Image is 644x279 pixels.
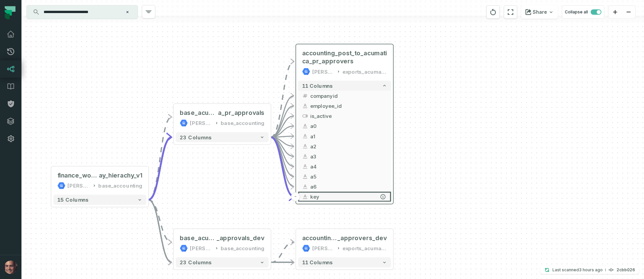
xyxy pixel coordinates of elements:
g: Edge from 2a1217307103d9e9d53de734cf4df991 to b0d6dd9b9cb935d6ddba5d5527e3eaf7 [271,137,294,166]
button: - [291,192,300,201]
relative-time: Oct 15, 2025, 10:33 AM PDT [579,267,603,272]
button: Clear search query [124,9,131,15]
g: Edge from 2a1217307103d9e9d53de734cf4df991 to b0d6dd9b9cb935d6ddba5d5527e3eaf7 [271,136,294,137]
button: a1 [298,131,391,141]
span: base_acumatic [180,109,218,117]
button: is_active [298,111,391,121]
button: a3 [298,151,391,161]
span: boolean [302,113,308,119]
button: companyid [298,91,391,101]
div: base_accounting [221,119,265,127]
span: 11 columns [302,259,333,265]
span: ay_hierachy_v1 [99,171,143,180]
span: finance_workd [57,171,99,180]
button: Share [521,5,558,19]
g: Edge from 2a1217307103d9e9d53de734cf4df991 to b0d6dd9b9cb935d6ddba5d5527e3eaf7 [271,137,294,187]
span: integer [302,93,308,99]
div: juul-warehouse [67,182,90,190]
span: a_pr_approvals [218,109,265,117]
g: Edge from 2a1217307103d9e9d53de734cf4df991 to b0d6dd9b9cb935d6ddba5d5527e3eaf7 [271,96,294,137]
span: 23 columns [180,134,212,140]
span: is_active [310,112,387,120]
g: Edge from 2a1217307103d9e9d53de734cf4df991 to b0d6dd9b9cb935d6ddba5d5527e3eaf7 [271,106,294,137]
span: key [310,193,387,201]
span: companyid [310,92,387,100]
span: string [302,184,308,190]
span: 23 columns [180,259,212,265]
g: Edge from 2a1217307103d9e9d53de734cf4df991 to b0d6dd9b9cb935d6ddba5d5527e3eaf7 [271,137,294,146]
span: a2 [310,142,387,150]
span: _approvers_dev [337,234,387,242]
button: a2 [298,141,391,151]
g: Edge from 08ab712fc92442d6fd980b08061b9302 to 0593560c63d7f2928e045a20be27a42d [148,200,171,262]
span: 15 columns [57,197,89,203]
span: a0 [310,122,387,130]
span: employee_id [310,102,387,110]
span: _approvals_dev [217,234,265,242]
span: accounting_post_to_acumatica_pr [302,234,338,242]
div: base_accounting [98,182,142,190]
img: avatar of Lou Stefanski II [4,261,17,274]
h4: 2cbb026 [616,268,635,272]
div: juul-warehouse [312,244,334,252]
div: base_acumatica_pr_approvals [180,109,265,117]
g: Edge from 2a1217307103d9e9d53de734cf4df991 to b0d6dd9b9cb935d6ddba5d5527e3eaf7 [271,61,294,137]
span: a4 [310,163,387,170]
g: Edge from 08ab712fc92442d6fd980b08061b9302 to 0593560c63d7f2928e045a20be27a42d [148,200,171,242]
span: string [302,103,308,109]
g: Edge from 08ab712fc92442d6fd980b08061b9302 to 2a1217307103d9e9d53de734cf4df991 [148,137,171,200]
g: Edge from 2a1217307103d9e9d53de734cf4df991 to b0d6dd9b9cb935d6ddba5d5527e3eaf7 [271,137,294,156]
g: Edge from 2a1217307103d9e9d53de734cf4df991 to b0d6dd9b9cb935d6ddba5d5527e3eaf7 [271,116,294,137]
span: string [302,133,308,139]
div: base_acumatica_pr_approvals_dev [180,234,265,242]
span: 11 columns [302,83,333,89]
span: string [302,153,308,159]
g: Edge from 2a1217307103d9e9d53de734cf4df991 to b0d6dd9b9cb935d6ddba5d5527e3eaf7 [271,137,294,177]
div: juul-warehouse [312,68,334,76]
span: a5 [310,173,387,181]
g: Edge from 08ab712fc92442d6fd980b08061b9302 to 2a1217307103d9e9d53de734cf4df991 [148,117,171,200]
button: zoom in [608,6,622,19]
p: Last scanned [552,267,603,273]
span: a3 [310,152,387,160]
button: key [298,192,391,202]
div: juul-warehouse [190,119,213,127]
button: zoom out [622,6,635,19]
span: accounting_post_to_acumatica_pr_approvers [302,49,387,65]
g: Edge from 0593560c63d7f2928e045a20be27a42d to b3922599e14f577950cc703ef30d9581 [271,242,294,262]
span: string [302,143,308,149]
span: string [302,123,308,129]
g: Edge from 2a1217307103d9e9d53de734cf4df991 to b0d6dd9b9cb935d6ddba5d5527e3eaf7 [271,137,294,197]
button: a4 [298,161,391,171]
span: base_acumatica_pr [180,234,217,242]
button: Last scanned[DATE] 10:33:54 AM2cbb026 [540,266,639,274]
span: string [302,163,308,169]
span: a6 [310,183,387,191]
span: string [302,173,308,180]
div: juul-warehouse [190,244,213,252]
div: accounting_post_to_acumatica_pr_approvers_dev [302,234,387,242]
div: exports_acumatica [342,68,387,76]
button: Collapse all [562,5,604,19]
span: string [302,194,308,200]
button: employee_id [298,101,391,111]
div: base_accounting [221,244,265,252]
button: a0 [298,121,391,131]
g: Edge from 2a1217307103d9e9d53de734cf4df991 to b0d6dd9b9cb935d6ddba5d5527e3eaf7 [271,126,294,137]
div: exports_acumatica [342,244,387,252]
button: a6 [298,182,391,192]
span: a1 [310,132,387,140]
div: finance_workday_hierachy_v1 [57,171,142,180]
button: a5 [298,171,391,182]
